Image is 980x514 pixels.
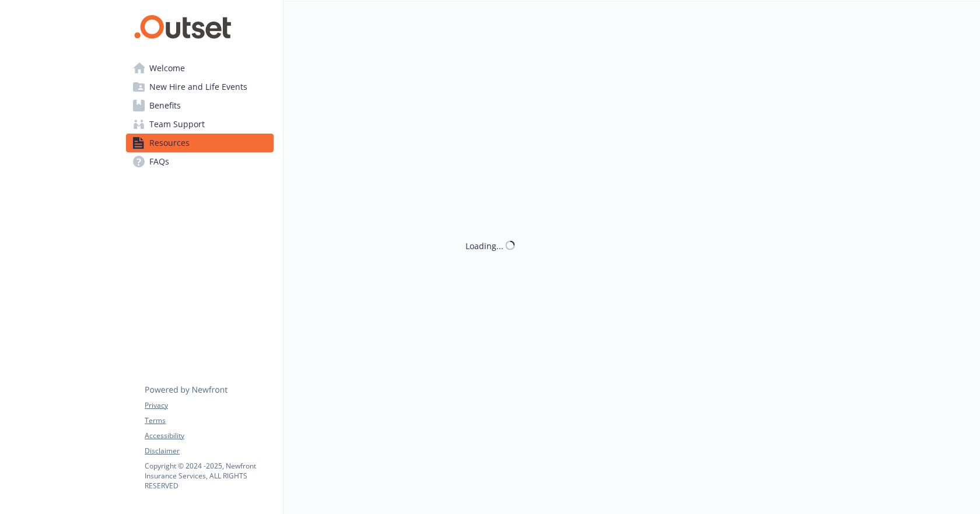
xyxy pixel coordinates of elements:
span: Team Support [149,115,205,134]
a: Terms [145,415,273,426]
a: Resources [126,134,274,152]
a: Disclaimer [145,446,273,456]
span: FAQs [149,152,169,171]
p: Copyright © 2024 - 2025 , Newfront Insurance Services, ALL RIGHTS RESERVED [145,461,273,491]
a: FAQs [126,152,274,171]
a: Team Support [126,115,274,134]
a: Benefits [126,96,274,115]
span: New Hire and Life Events [149,78,247,96]
span: Benefits [149,96,181,115]
span: Resources [149,134,190,152]
a: Privacy [145,400,273,411]
a: Welcome [126,59,274,78]
a: New Hire and Life Events [126,78,274,96]
span: Welcome [149,59,185,78]
div: Loading... [466,239,503,251]
a: Accessibility [145,431,273,441]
